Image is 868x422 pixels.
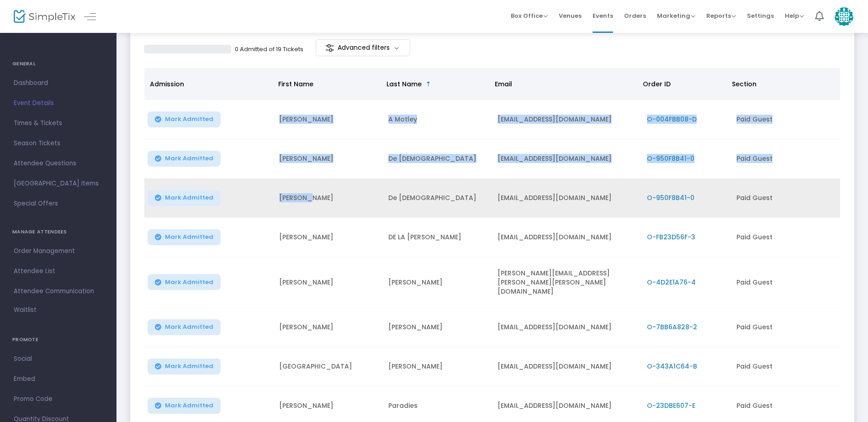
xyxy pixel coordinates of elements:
[14,178,103,190] span: [GEOGRAPHIC_DATA] Items
[492,218,641,257] td: [EMAIL_ADDRESS][DOMAIN_NAME]
[148,190,221,206] button: Mark Admitted
[647,322,697,332] span: O-7BB6A828-2
[274,100,383,139] td: [PERSON_NAME]
[425,80,432,88] span: Sortable
[647,193,694,202] span: O-950F8B41-0
[165,194,213,201] span: Mark Admitted
[278,79,313,89] span: First Name
[386,79,422,89] span: Last Name
[647,154,694,163] span: O-950F8B41-0
[383,347,492,386] td: [PERSON_NAME]
[165,116,213,123] span: Mark Admitted
[647,401,695,410] span: O-23DBE607-E
[14,373,103,385] span: Embed
[165,323,213,331] span: Mark Admitted
[383,100,492,139] td: A Motley
[647,278,696,287] span: O-4D2E1A76-4
[148,319,221,335] button: Mark Admitted
[14,393,103,405] span: Promo Code
[148,151,221,167] button: Mark Admitted
[148,111,221,127] button: Mark Admitted
[657,11,695,20] span: Marketing
[492,308,641,347] td: [EMAIL_ADDRESS][DOMAIN_NAME]
[785,11,804,20] span: Help
[165,363,213,370] span: Mark Admitted
[148,398,221,414] button: Mark Admitted
[492,179,641,218] td: [EMAIL_ADDRESS][DOMAIN_NAME]
[593,4,613,27] span: Events
[14,306,37,315] span: Waitlist
[731,179,840,218] td: Paid Guest
[731,257,840,308] td: Paid Guest
[731,139,840,179] td: Paid Guest
[12,55,104,73] h4: GENERAL
[12,223,104,241] h4: MANAGE ATTENDEES
[14,137,103,149] span: Season Tickets
[14,198,103,210] span: Special Offers
[316,39,410,56] m-button: Advanced filters
[731,308,840,347] td: Paid Guest
[383,218,492,257] td: DE LA [PERSON_NAME]
[14,77,103,89] span: Dashboard
[647,232,695,242] span: O-FB23D56F-3
[383,257,492,308] td: [PERSON_NAME]
[14,353,103,365] span: Social
[732,79,757,89] span: Section
[325,43,334,53] img: filter
[492,139,641,179] td: [EMAIL_ADDRESS][DOMAIN_NAME]
[492,100,641,139] td: [EMAIL_ADDRESS][DOMAIN_NAME]
[14,285,103,297] span: Attendee Communication
[274,179,383,218] td: [PERSON_NAME]
[647,115,697,124] span: O-004FBB08-D
[643,79,671,89] span: Order ID
[12,331,104,349] h4: PROMOTE
[731,218,840,257] td: Paid Guest
[14,265,103,277] span: Attendee List
[383,179,492,218] td: De [DEMOGRAPHIC_DATA]
[148,274,221,290] button: Mark Admitted
[165,402,213,409] span: Mark Admitted
[747,4,774,27] span: Settings
[492,347,641,386] td: [EMAIL_ADDRESS][DOMAIN_NAME]
[165,279,213,286] span: Mark Admitted
[706,11,736,20] span: Reports
[148,359,221,375] button: Mark Admitted
[647,362,697,371] span: O-343A1C64-B
[383,139,492,179] td: De [DEMOGRAPHIC_DATA]
[624,4,646,27] span: Orders
[165,233,213,241] span: Mark Admitted
[495,79,512,89] span: Email
[165,155,213,162] span: Mark Admitted
[274,139,383,179] td: [PERSON_NAME]
[14,117,103,129] span: Times & Tickets
[274,347,383,386] td: [GEOGRAPHIC_DATA]
[148,229,221,245] button: Mark Admitted
[492,257,641,308] td: [PERSON_NAME][EMAIL_ADDRESS][PERSON_NAME][PERSON_NAME][DOMAIN_NAME]
[731,100,840,139] td: Paid Guest
[383,308,492,347] td: [PERSON_NAME]
[559,4,582,27] span: Venues
[14,97,103,109] span: Event Details
[274,218,383,257] td: [PERSON_NAME]
[14,245,103,257] span: Order Management
[731,347,840,386] td: Paid Guest
[511,11,548,20] span: Box Office
[150,79,184,89] span: Admission
[274,308,383,347] td: [PERSON_NAME]
[235,45,303,54] p: 0 Admitted of 19 Tickets
[14,158,103,169] span: Attendee Questions
[274,257,383,308] td: [PERSON_NAME]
